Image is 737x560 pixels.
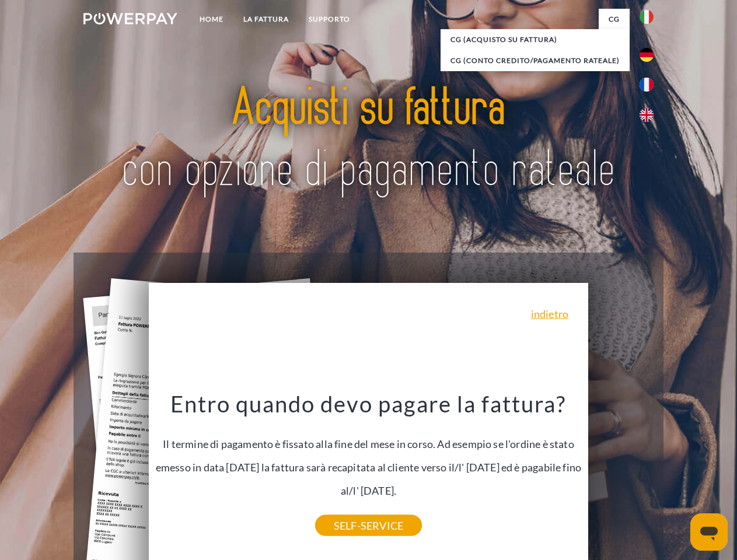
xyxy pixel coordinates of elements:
[640,78,654,92] img: fr
[190,9,233,30] a: Home
[233,9,299,30] a: LA FATTURA
[531,309,568,319] a: indietro
[441,29,630,50] a: CG (Acquisto su fattura)
[640,108,654,122] img: en
[441,50,630,71] a: CG (Conto Credito/Pagamento rateale)
[640,10,654,24] img: it
[640,48,654,62] img: de
[156,390,582,418] h3: Entro quando devo pagare la fattura?
[111,56,626,223] img: title-powerpay_it.svg
[83,13,177,24] img: logo-powerpay-white.svg
[156,390,582,526] div: Il termine di pagamento è fissato alla fine del mese in corso. Ad esempio se l'ordine è stato eme...
[690,513,728,551] iframe: Pulsante per aprire la finestra di messaggistica
[299,9,360,30] a: Supporto
[315,515,422,536] a: SELF-SERVICE
[599,9,630,30] a: CG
